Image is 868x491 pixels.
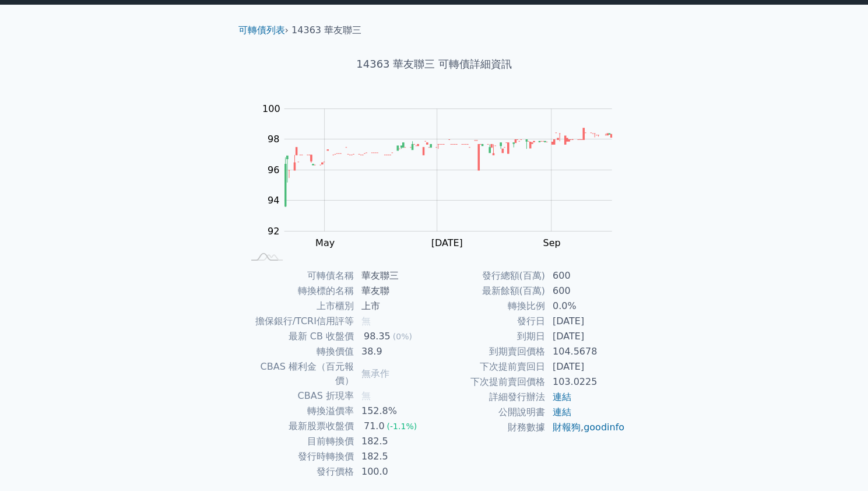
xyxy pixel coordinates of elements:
[546,344,625,359] td: 104.5678
[243,404,354,419] td: 轉換溢價率
[434,420,546,435] td: 財務數據
[354,344,434,359] td: 38.9
[243,268,354,283] td: 可轉債名稱
[431,237,462,248] tspan: [DATE]
[243,434,354,449] td: 目前轉換價
[543,237,560,248] tspan: Sep
[268,134,279,145] tspan: 98
[546,314,625,329] td: [DATE]
[243,449,354,464] td: 發行時轉換價
[546,420,625,435] td: ,
[361,368,389,379] span: 無承作
[434,359,546,374] td: 下次提前賣回日
[546,268,625,283] td: 600
[434,405,546,420] td: 公開說明書
[315,237,335,248] tspan: May
[361,419,387,433] div: 71.0
[268,195,279,206] tspan: 94
[291,23,361,37] li: 14363 華友聯三
[284,128,612,207] g: Series
[243,388,354,404] td: CBAS 折現率
[393,332,412,341] span: (0%)
[354,299,434,314] td: 上市
[243,329,354,344] td: 最新 CB 收盤價
[434,329,546,344] td: 到期日
[243,283,354,299] td: 轉換標的名稱
[434,390,546,405] td: 詳細發行辦法
[256,103,629,248] g: Chart
[546,359,625,374] td: [DATE]
[243,344,354,359] td: 轉換價值
[810,435,868,491] div: 聊天小工具
[434,374,546,390] td: 下次提前賣回價格
[361,390,371,401] span: 無
[584,422,624,433] a: goodinfo
[361,315,371,327] span: 無
[354,449,434,464] td: 182.5
[268,164,279,176] tspan: 96
[243,359,354,388] td: CBAS 權利金（百元報價）
[354,404,434,419] td: 152.8%
[386,422,417,431] span: (-1.1%)
[546,299,625,314] td: 0.0%
[243,299,354,314] td: 上市櫃別
[553,422,581,433] a: 財報狗
[546,329,625,344] td: [DATE]
[354,434,434,449] td: 182.5
[243,419,354,434] td: 最新股票收盤價
[238,23,289,37] li: ›
[238,24,285,36] a: 可轉債列表
[434,314,546,329] td: 發行日
[434,283,546,299] td: 最新餘額(百萬)
[553,391,571,402] a: 連結
[229,56,639,72] h1: 14363 華友聯三 可轉債詳細資訊
[810,435,868,491] iframe: Chat Widget
[434,268,546,283] td: 發行總額(百萬)
[354,464,434,479] td: 100.0
[268,226,279,237] tspan: 92
[354,283,434,299] td: 華友聯
[546,283,625,299] td: 600
[243,464,354,479] td: 發行價格
[434,344,546,359] td: 到期賣回價格
[354,268,434,283] td: 華友聯三
[434,299,546,314] td: 轉換比例
[546,374,625,390] td: 103.0225
[243,314,354,329] td: 擔保銀行/TCRI信用評等
[361,329,393,343] div: 98.35
[553,406,571,418] a: 連結
[262,103,280,114] tspan: 100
